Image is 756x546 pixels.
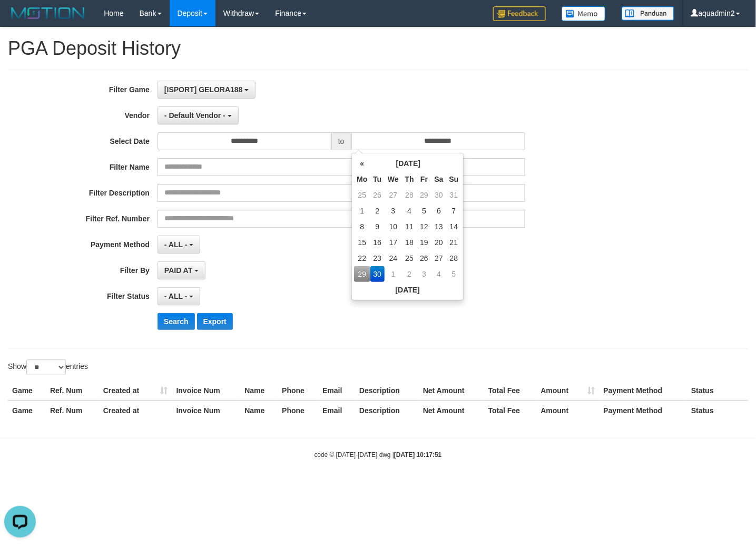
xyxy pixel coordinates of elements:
[4,4,36,36] button: Open LiveChat chat widget
[402,235,417,250] td: 18
[158,106,239,124] button: - Default Vendor -
[240,401,278,420] th: Name
[355,401,419,420] th: Description
[354,187,370,203] td: 25
[419,381,484,401] th: Net Amount
[417,187,431,203] td: 29
[484,381,537,401] th: Total Fee
[622,6,674,21] img: panduan.png
[599,401,687,420] th: Payment Method
[385,203,402,219] td: 3
[417,171,431,187] th: Fr
[8,5,88,21] img: MOTION_logo.png
[385,171,402,187] th: We
[354,155,370,171] th: «
[402,219,417,235] td: 11
[562,6,606,21] img: Button%20Memo.svg
[240,381,278,401] th: Name
[158,236,200,253] button: - ALL -
[484,401,537,420] th: Total Fee
[599,381,687,401] th: Payment Method
[318,401,355,420] th: Email
[370,235,385,250] td: 16
[46,401,99,420] th: Ref. Num
[431,171,447,187] th: Sa
[447,203,462,219] td: 7
[370,171,385,187] th: Tu
[447,171,462,187] th: Su
[158,313,195,330] button: Search
[402,250,417,266] td: 25
[431,219,447,235] td: 13
[431,266,447,282] td: 4
[354,266,370,282] td: 29
[8,381,46,401] th: Game
[431,187,447,203] td: 30
[8,401,46,420] th: Game
[431,250,447,266] td: 27
[417,219,431,235] td: 12
[447,187,462,203] td: 31
[370,266,385,282] td: 30
[419,401,484,420] th: Net Amount
[46,381,99,401] th: Ref. Num
[537,381,600,401] th: Amount
[385,187,402,203] td: 27
[417,203,431,219] td: 5
[8,359,88,375] label: Show entries
[417,250,431,266] td: 26
[8,38,748,59] h1: PGA Deposit History
[172,401,241,420] th: Invoice Num
[402,187,417,203] td: 28
[172,381,241,401] th: Invoice Num
[354,203,370,219] td: 1
[370,250,385,266] td: 23
[315,451,442,459] small: code © [DATE]-[DATE] dwg |
[354,171,370,187] th: Mo
[431,235,447,250] td: 20
[354,219,370,235] td: 8
[385,235,402,250] td: 17
[417,266,431,282] td: 3
[370,203,385,219] td: 2
[447,250,462,266] td: 28
[417,235,431,250] td: 19
[318,381,355,401] th: Email
[354,235,370,250] td: 15
[394,451,441,459] strong: [DATE] 10:17:51
[370,219,385,235] td: 9
[331,132,351,150] span: to
[402,171,417,187] th: Th
[370,187,385,203] td: 26
[385,266,402,282] td: 1
[537,401,600,420] th: Amount
[164,240,188,249] span: - ALL -
[278,401,318,420] th: Phone
[164,292,188,300] span: - ALL -
[278,381,318,401] th: Phone
[158,261,205,279] button: PAID AT
[158,287,200,305] button: - ALL -
[197,313,233,330] button: Export
[493,6,546,21] img: Feedback.jpg
[164,85,243,94] span: [ISPORT] GELORA188
[26,359,66,375] select: Showentries
[687,381,748,401] th: Status
[164,266,192,275] span: PAID AT
[99,401,172,420] th: Created at
[687,401,748,420] th: Status
[355,381,419,401] th: Description
[402,266,417,282] td: 2
[385,250,402,266] td: 24
[158,81,256,99] button: [ISPORT] GELORA188
[385,219,402,235] td: 10
[447,219,462,235] td: 14
[370,155,447,171] th: [DATE]
[354,282,461,298] th: [DATE]
[431,203,447,219] td: 6
[447,235,462,250] td: 21
[402,203,417,219] td: 4
[447,266,462,282] td: 5
[354,250,370,266] td: 22
[164,111,225,120] span: - Default Vendor -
